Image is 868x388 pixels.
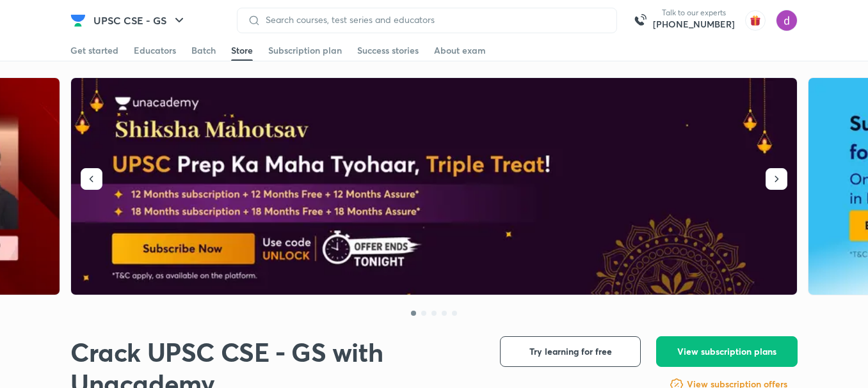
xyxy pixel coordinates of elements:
[134,40,176,61] a: Educators
[434,44,486,57] div: About exam
[357,44,419,57] div: Success stories
[500,336,641,367] button: Try learning for free
[434,40,486,61] a: About exam
[776,10,798,31] img: Divyarani choppa
[231,44,253,57] div: Store
[231,40,253,61] a: Store
[70,13,86,28] img: Company Logo
[268,40,342,61] a: Subscription plan
[191,40,216,61] a: Batch
[261,15,606,25] input: Search courses, test series and educators
[357,40,419,61] a: Success stories
[653,18,735,31] a: [PHONE_NUMBER]
[529,345,612,358] span: Try learning for free
[191,44,216,57] div: Batch
[86,8,195,33] button: UPSC CSE - GS
[134,44,176,57] div: Educators
[627,8,653,33] img: call-us
[745,10,766,31] img: avatar
[656,336,798,367] button: View subscription plans
[70,40,118,61] a: Get started
[70,44,118,57] div: Get started
[653,8,735,18] p: Talk to our experts
[268,44,342,57] div: Subscription plan
[677,345,776,358] span: View subscription plans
